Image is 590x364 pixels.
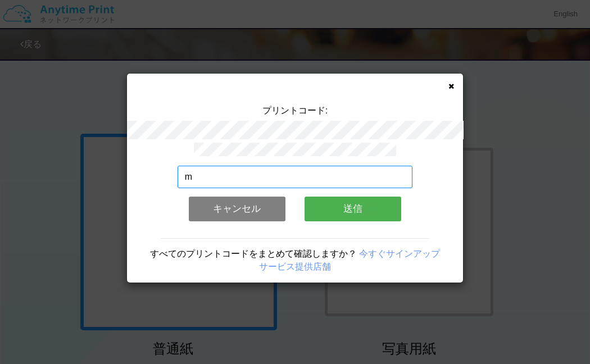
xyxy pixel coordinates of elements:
[359,249,440,258] a: 今すぐサインアップ
[189,197,285,221] button: キャンセル
[150,249,357,258] span: すべてのプリントコードをまとめて確認しますか？
[262,106,328,115] span: プリントコード:
[178,166,413,188] input: メールアドレス
[305,197,401,221] button: 送信
[259,262,331,271] a: サービス提供店舗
